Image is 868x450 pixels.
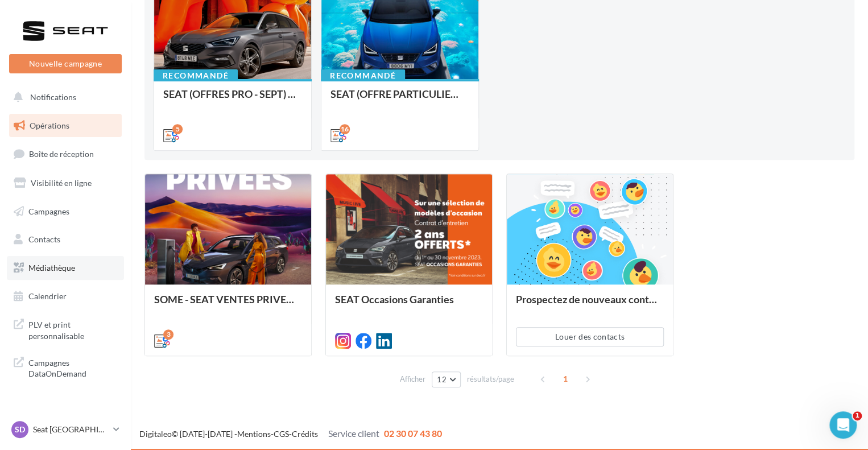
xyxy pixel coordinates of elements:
span: 1 [556,370,574,388]
a: Crédits [292,429,318,439]
span: Calendrier [28,291,67,301]
span: Notifications [30,92,76,102]
a: Contacts [7,228,124,251]
a: Opérations [7,114,124,138]
p: Seat [GEOGRAPHIC_DATA] [33,424,109,435]
a: CGS [274,429,289,439]
div: SEAT (OFFRE PARTICULIER - SEPT) - SOCIAL MEDIA [330,88,469,111]
div: Prospectez de nouveaux contacts [516,294,664,316]
span: 02 30 07 43 80 [384,428,442,439]
button: Notifications [7,85,119,109]
span: Campagnes DataOnDemand [28,355,117,379]
span: Visibilité en ligne [31,178,92,188]
div: 3 [163,329,173,340]
button: 12 [432,371,461,387]
span: Boîte de réception [29,149,94,159]
div: Recommandé [154,69,238,82]
a: PLV et print personnalisable [7,312,124,346]
button: Louer des contacts [516,327,664,346]
span: 12 [437,375,447,384]
a: Boîte de réception [7,142,124,166]
span: Afficher [400,374,425,385]
div: SOME - SEAT VENTES PRIVEES [154,294,302,316]
a: Visibilité en ligne [7,171,124,195]
iframe: Intercom live chat [829,411,857,439]
span: résultats/page [467,374,514,385]
button: Nouvelle campagne [9,54,122,73]
span: PLV et print personnalisable [28,317,117,341]
span: Opérations [30,121,69,130]
a: Campagnes [7,200,124,224]
div: 5 [172,124,183,134]
a: Digitaleo [139,429,172,439]
a: Médiathèque [7,256,124,280]
a: Campagnes DataOnDemand [7,350,124,384]
span: 1 [853,411,862,420]
a: Calendrier [7,284,124,308]
span: © [DATE]-[DATE] - - - [139,429,442,439]
div: SEAT Occasions Garanties [335,294,483,316]
div: Recommandé [321,69,405,82]
span: SD [15,424,25,435]
a: Mentions [237,429,271,439]
div: 16 [340,124,350,134]
div: SEAT (OFFRES PRO - SEPT) - SOCIAL MEDIA [163,88,302,111]
span: Campagnes [28,206,69,216]
span: Contacts [28,234,60,244]
span: Médiathèque [28,263,75,273]
a: SD Seat [GEOGRAPHIC_DATA] [9,419,122,440]
span: Service client [328,428,379,439]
